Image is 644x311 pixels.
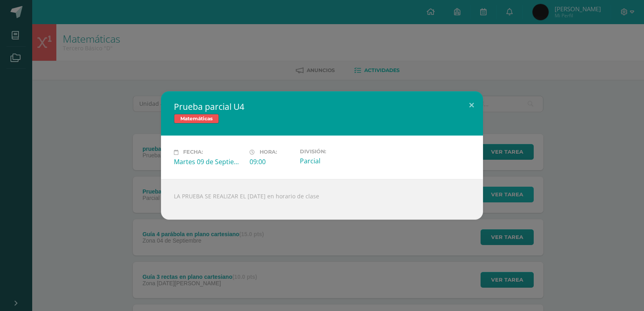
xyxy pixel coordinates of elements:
span: Matemáticas [174,114,219,124]
span: Fecha: [183,149,203,155]
div: Parcial [300,157,369,165]
label: División: [300,148,369,154]
h2: Prueba parcial U4 [174,101,470,112]
div: 09:00 [250,157,293,166]
div: Martes 09 de Septiembre [174,157,243,166]
div: LA PRUEBA SE REALIZAR EL [DATE] en horario de clase [161,179,483,220]
button: Close (Esc) [460,91,483,119]
span: Hora: [260,149,277,155]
